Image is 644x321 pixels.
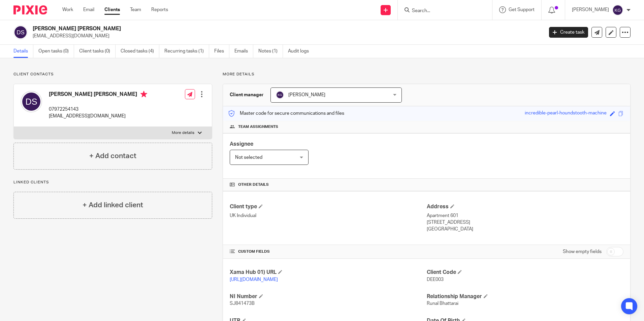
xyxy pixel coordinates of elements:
[288,45,314,58] a: Audit logs
[230,293,426,300] h4: NI Number
[49,91,147,99] h4: [PERSON_NAME] [PERSON_NAME]
[230,277,278,282] a: [URL][DOMAIN_NAME]
[258,45,283,58] a: Notes (1)
[79,45,116,58] a: Client tasks (0)
[427,219,623,226] p: [STREET_ADDRESS]
[38,45,74,58] a: Open tasks (0)
[427,203,623,210] h4: Address
[62,6,73,13] a: Work
[49,113,147,119] p: [EMAIL_ADDRESS][DOMAIN_NAME]
[172,130,194,136] p: More details
[525,110,607,117] div: incredible-pearl-houndstooth-machine
[228,110,344,117] p: Master code for secure communications and files
[238,182,269,187] span: Other details
[509,7,535,12] span: Get Support
[13,72,212,77] p: Client contacts
[230,92,264,98] h3: Client manager
[13,25,28,39] img: svg%3E
[13,5,47,14] img: Pixie
[83,6,94,13] a: Email
[427,226,623,233] p: [GEOGRAPHIC_DATA]
[104,6,120,13] a: Clients
[427,293,623,300] h4: Relationship Manager
[83,200,143,210] h4: + Add linked client
[13,180,212,185] p: Linked clients
[214,45,229,58] a: Files
[234,45,253,58] a: Emails
[230,212,426,219] p: UK Individual
[13,45,33,58] a: Details
[288,93,325,97] span: [PERSON_NAME]
[140,91,147,98] i: Primary
[230,249,426,254] h4: CUSTOM FIELDS
[223,72,631,77] p: More details
[427,277,444,282] span: DEE003
[49,106,147,113] p: 07972254143
[612,5,623,15] img: svg%3E
[230,203,426,210] h4: Client type
[89,151,136,161] h4: + Add contact
[21,91,42,112] img: svg%3E
[276,91,284,99] img: svg%3E
[427,301,458,306] span: Runal Bhattarai
[33,33,539,39] p: [EMAIL_ADDRESS][DOMAIN_NAME]
[411,8,472,14] input: Search
[151,6,168,13] a: Reports
[230,269,426,276] h4: Xama Hub 01) URL
[230,301,255,306] span: SJ841473B
[235,155,262,160] span: Not selected
[164,45,209,58] a: Recurring tasks (1)
[563,248,602,255] label: Show empty fields
[238,124,278,130] span: Team assignments
[427,212,623,219] p: Apartment 601
[572,6,609,13] p: [PERSON_NAME]
[130,6,141,13] a: Team
[33,25,438,32] h2: [PERSON_NAME] [PERSON_NAME]
[230,141,253,147] span: Assignee
[549,27,588,38] a: Create task
[427,269,623,276] h4: Client Code
[121,45,159,58] a: Closed tasks (4)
